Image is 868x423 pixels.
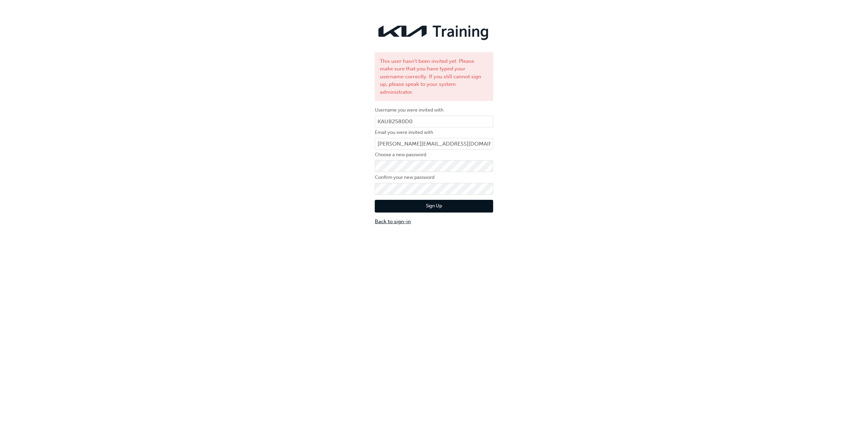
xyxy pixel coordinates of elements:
[375,106,493,114] label: Username you were invited with
[375,128,493,137] label: Email you were invited with
[375,116,493,127] input: Username
[375,200,493,213] button: Sign Up
[375,173,493,182] label: Confirm your new password
[375,52,493,101] div: This user hasn't been invited yet. Please make sure that you have typed your username correctly. ...
[375,218,493,226] a: Back to sign-in
[375,151,493,159] label: Choose a new password
[375,21,493,42] img: kia-training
